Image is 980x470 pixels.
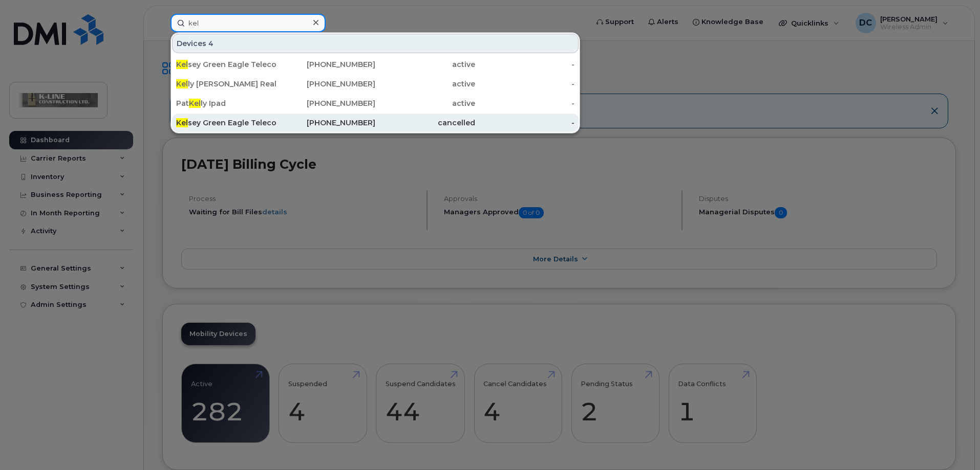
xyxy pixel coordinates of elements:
[189,99,201,108] span: Kel
[208,38,214,49] span: 4
[172,34,579,53] div: Devices
[475,79,575,89] div: -
[172,55,579,74] a: Kelsey Green Eagle Telecom[PHONE_NUMBER]active-
[276,79,376,89] div: [PHONE_NUMBER]
[176,79,276,89] div: ly [PERSON_NAME] Realtime Ipad
[176,98,276,108] div: Pat ly Ipad
[172,114,579,132] a: Kelsey Green Eagle Telecom[PHONE_NUMBER]cancelled-
[176,60,188,69] span: Kel
[276,98,376,108] div: [PHONE_NUMBER]
[475,59,575,70] div: -
[176,118,276,128] div: sey Green Eagle Telecom
[475,98,575,108] div: -
[172,75,579,93] a: Kelly [PERSON_NAME] Realtime Ipad[PHONE_NUMBER]active-
[375,118,475,128] div: cancelled
[475,118,575,128] div: -
[276,118,376,128] div: [PHONE_NUMBER]
[276,59,376,70] div: [PHONE_NUMBER]
[176,118,188,127] span: Kel
[375,59,475,70] div: active
[375,98,475,108] div: active
[172,94,579,113] a: PatKelly Ipad[PHONE_NUMBER]active-
[375,79,475,89] div: active
[176,59,276,70] div: sey Green Eagle Telecom
[176,79,188,88] span: Kel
